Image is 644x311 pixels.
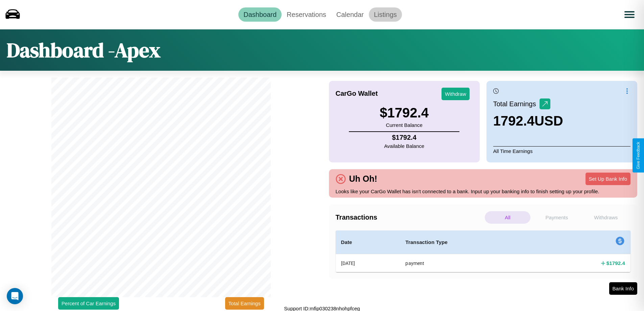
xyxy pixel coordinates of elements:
[606,260,625,267] h4: $ 1792.4
[636,142,641,169] div: Give Feedback
[336,230,631,272] table: simple table
[346,174,381,184] h4: Uh Oh!
[405,238,531,246] h4: Transaction Type
[493,146,630,156] p: All Time Earnings
[341,238,395,246] h4: Date
[609,282,637,295] button: Bank Info
[369,7,402,22] a: Listings
[331,7,369,22] a: Calendar
[493,113,563,129] h3: 1792.4 USD
[400,254,537,272] th: payment
[7,36,161,64] h1: Dashboard - Apex
[282,7,331,22] a: Reservations
[380,120,429,130] p: Current Balance
[238,7,282,22] a: Dashboard
[380,105,429,120] h3: $ 1792.4
[7,288,23,304] div: Open Intercom Messenger
[583,211,629,224] p: Withdraws
[336,254,400,272] th: [DATE]
[225,297,264,310] button: Total Earnings
[442,88,470,100] button: Withdraw
[586,173,630,185] button: Set Up Bank Info
[534,211,579,224] p: Payments
[336,187,631,196] p: Looks like your CarGo Wallet has isn't connected to a bank. Input up your banking info to finish ...
[620,5,639,24] button: Open menu
[384,134,424,141] h4: $ 1792.4
[336,214,483,221] h4: Transactions
[485,211,530,224] p: All
[58,297,119,310] button: Percent of Car Earnings
[493,98,540,110] p: Total Earnings
[384,141,424,151] p: Available Balance
[336,90,378,97] h4: CarGo Wallet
